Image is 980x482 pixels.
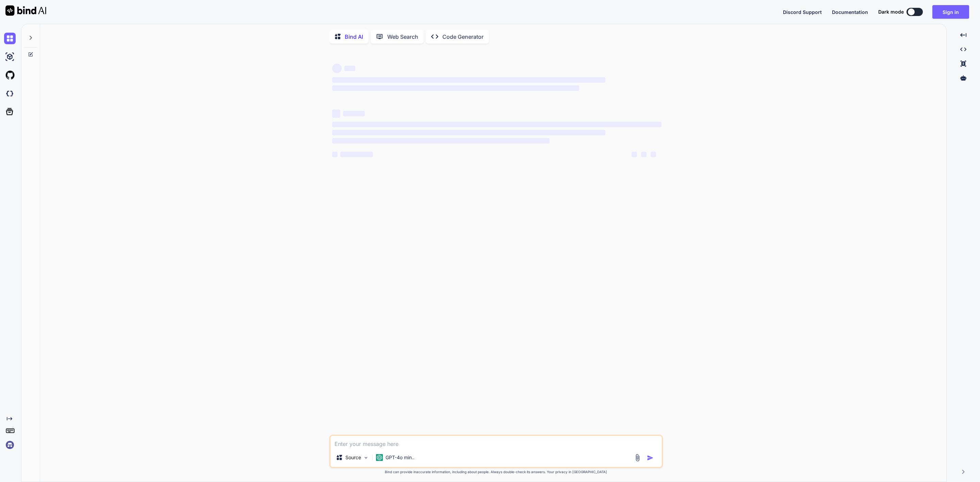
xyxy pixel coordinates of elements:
[344,66,355,71] span: ‌
[932,5,969,19] button: Sign in
[5,5,46,16] img: Bind AI
[332,122,661,127] span: ‌
[832,9,868,15] span: Documentation
[345,454,361,461] p: Source
[332,130,605,135] span: ‌
[634,454,641,462] img: attachment
[442,33,484,41] p: Code Generator
[4,88,16,99] img: darkCloudIdeIcon
[651,152,656,157] span: ‌
[329,469,663,475] p: Bind can provide inaccurate information, including about people. Always double-check its answers....
[343,111,365,116] span: ‌
[832,9,868,16] button: Documentation
[332,152,338,157] span: ‌
[332,110,340,118] span: ‌
[345,33,363,41] p: Bind AI
[878,9,904,15] span: Dark mode
[4,33,16,44] img: chat
[387,33,418,41] p: Web Search
[340,152,373,157] span: ‌
[783,9,822,15] span: Discord Support
[632,152,637,157] span: ‌
[4,439,16,451] img: signin
[376,454,383,461] img: GPT-4o mini
[332,85,579,91] span: ‌
[4,51,16,63] img: ai-studio
[641,152,647,157] span: ‌
[647,454,654,461] img: icon
[386,454,414,461] p: GPT-4o min..
[332,64,342,73] span: ‌
[4,69,16,81] img: githubLight
[363,455,369,461] img: Pick Models
[332,138,550,144] span: ‌
[332,77,605,83] span: ‌
[783,9,822,16] button: Discord Support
